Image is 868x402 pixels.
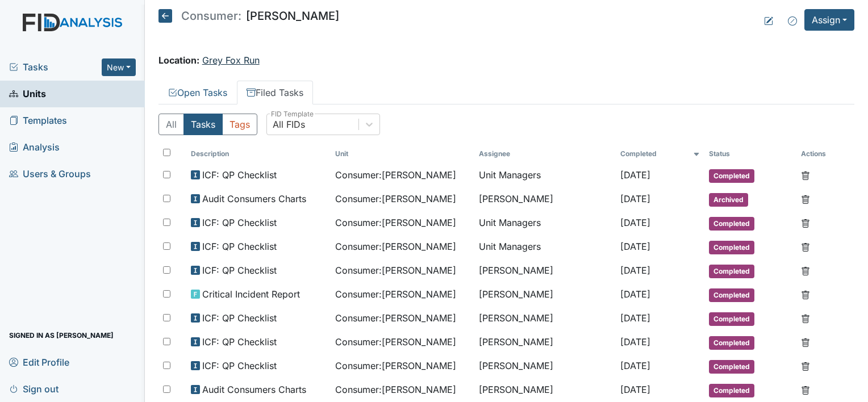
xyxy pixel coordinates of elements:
span: Completed [709,169,754,183]
span: Consumer: [181,10,241,22]
span: Completed [709,360,754,374]
th: Toggle SortBy [186,144,331,164]
span: Consumer : [PERSON_NAME] [335,192,456,206]
div: Type filter [158,114,257,135]
a: Delete [801,192,810,206]
td: [PERSON_NAME] [474,378,616,402]
td: [PERSON_NAME] [474,259,616,283]
span: Consumer : [PERSON_NAME] [335,311,456,325]
span: ICF: QP Checklist [202,335,277,349]
span: Consumer : [PERSON_NAME] [335,383,456,396]
span: [DATE] [620,193,650,204]
span: [DATE] [620,360,650,371]
td: [PERSON_NAME] [474,354,616,378]
span: Consumer : [PERSON_NAME] [335,240,456,253]
th: Toggle SortBy [616,144,704,164]
a: Filed Tasks [237,81,313,104]
a: Grey Fox Run [202,55,260,66]
span: [DATE] [620,241,650,252]
span: Templates [9,112,67,129]
td: [PERSON_NAME] [474,283,616,307]
span: Completed [709,241,754,254]
td: [PERSON_NAME] [474,187,616,211]
span: [DATE] [620,169,650,181]
span: [DATE] [620,336,650,347]
input: Toggle All Rows Selected [163,149,170,156]
a: Delete [801,216,810,229]
button: New [102,58,136,76]
a: Delete [801,263,810,277]
span: Completed [709,217,754,231]
th: Actions [796,144,853,164]
span: [DATE] [620,288,650,300]
td: [PERSON_NAME] [474,307,616,330]
th: Toggle SortBy [704,144,796,164]
a: Delete [801,240,810,253]
span: ICF: QP Checklist [202,263,277,277]
a: Delete [801,287,810,301]
span: ICF: QP Checklist [202,240,277,253]
span: Users & Groups [9,165,91,183]
span: ICF: QP Checklist [202,359,277,372]
span: Completed [709,384,754,397]
span: ICF: QP Checklist [202,216,277,229]
span: Signed in as [PERSON_NAME] [9,326,114,344]
span: Units [9,85,46,103]
button: Assign [804,9,854,31]
span: Consumer : [PERSON_NAME] [335,168,456,182]
button: Tags [222,114,257,135]
span: ICF: QP Checklist [202,311,277,325]
a: Delete [801,311,810,325]
td: Unit Managers [474,211,616,235]
span: Completed [709,288,754,302]
span: [DATE] [620,384,650,395]
span: Sign out [9,380,59,397]
span: Audit Consumers Charts [202,192,306,206]
span: Completed [709,312,754,326]
span: [DATE] [620,265,650,276]
a: Delete [801,383,810,396]
a: Open Tasks [158,81,237,104]
span: Completed [709,336,754,350]
span: Consumer : [PERSON_NAME] [335,287,456,301]
span: Consumer : [PERSON_NAME] [335,359,456,372]
td: [PERSON_NAME] [474,330,616,354]
span: Archived [709,193,748,207]
button: Tasks [183,114,223,135]
td: Unit Managers [474,235,616,259]
h5: [PERSON_NAME] [158,9,339,23]
span: Edit Profile [9,353,69,371]
span: ICF: QP Checklist [202,168,277,182]
span: Consumer : [PERSON_NAME] [335,335,456,349]
span: Consumer : [PERSON_NAME] [335,263,456,277]
th: Assignee [474,144,616,164]
span: Analysis [9,139,60,156]
span: Consumer : [PERSON_NAME] [335,216,456,229]
a: Delete [801,335,810,349]
a: Tasks [9,60,102,74]
span: Critical Incident Report [202,287,300,301]
span: Audit Consumers Charts [202,383,306,396]
th: Toggle SortBy [331,144,475,164]
span: Completed [709,265,754,278]
span: [DATE] [620,312,650,324]
a: Delete [801,168,810,182]
div: All FIDs [273,118,305,131]
a: Delete [801,359,810,372]
td: Unit Managers [474,164,616,187]
button: All [158,114,184,135]
strong: Location: [158,55,199,66]
span: [DATE] [620,217,650,228]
